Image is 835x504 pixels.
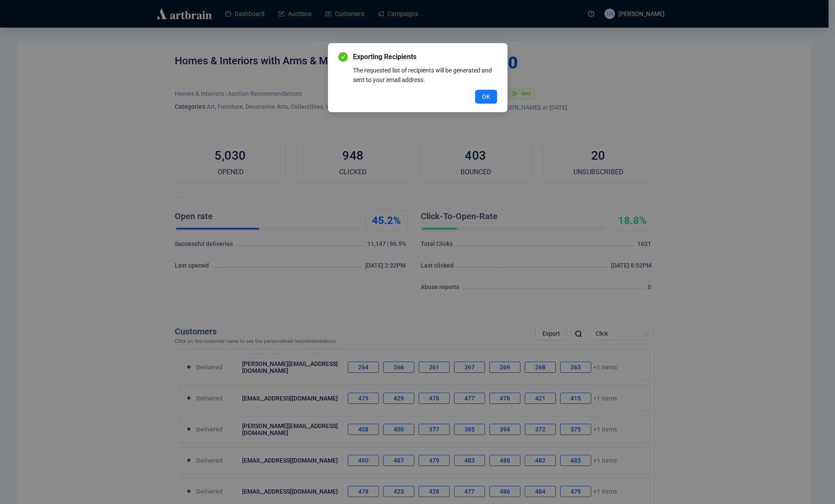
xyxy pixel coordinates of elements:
[338,52,348,62] span: check-circle
[353,52,497,62] span: Exporting Recipients
[806,475,826,495] iframe: Intercom live chat
[353,66,497,85] div: The requested list of recipients will be generated and sent to your email address.
[475,90,497,104] button: OK
[482,92,490,101] span: OK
